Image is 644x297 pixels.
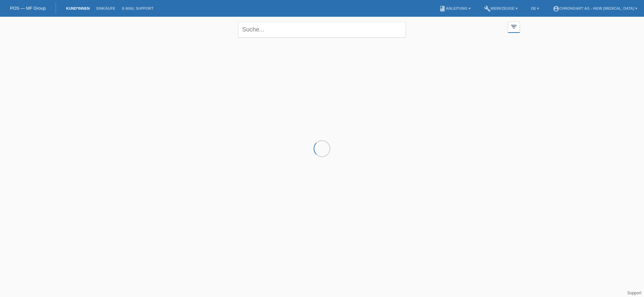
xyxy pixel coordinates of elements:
[528,6,542,10] a: DE ▾
[436,6,474,10] a: bookAnleitung ▾
[10,6,46,11] a: POS — MF Group
[63,6,93,10] a: Kund*innen
[119,6,157,10] a: E-Mail Support
[484,5,491,12] i: build
[553,5,559,12] i: account_circle
[481,6,521,10] a: buildWerkzeuge ▾
[93,6,118,10] a: Einkäufe
[627,291,641,295] a: Support
[510,23,518,30] i: filter_list
[238,22,406,38] input: Suche...
[439,5,446,12] i: book
[549,6,641,10] a: account_circleChronoart AG - Hiob [MEDICAL_DATA] ▾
